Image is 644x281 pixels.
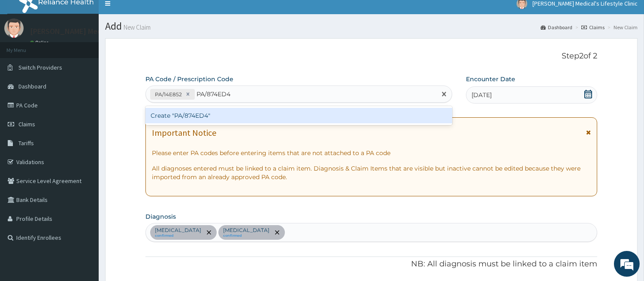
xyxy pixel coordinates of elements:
[18,139,34,147] span: Tariffs
[18,64,62,71] span: Switch Providers
[145,52,597,61] p: Step 2 of 2
[30,40,51,46] a: Online
[155,227,201,234] p: [MEDICAL_DATA]
[145,108,452,123] div: Create "PA/874ED4"
[30,27,170,35] p: [PERSON_NAME] Medical's Lifestyle Clinic
[541,24,572,31] a: Dashboard
[152,149,591,157] p: Please enter PA codes before entering items that are not attached to a PA code
[145,75,233,83] label: PA Code / Prescription Code
[4,18,24,38] img: User Image
[145,212,176,221] label: Diagnosis
[155,234,201,238] small: confirmed
[223,234,269,238] small: confirmed
[273,229,281,236] span: remove selection option
[18,120,35,128] span: Claims
[223,227,269,234] p: [MEDICAL_DATA]
[4,189,163,219] textarea: Type your message and hit 'Enter'
[141,4,161,25] div: Minimize live chat window
[205,229,213,236] span: remove selection option
[50,85,118,172] span: We're online!
[152,89,183,99] div: PA/14E852
[472,91,492,99] span: [DATE]
[152,164,591,181] p: All diagnoses entered must be linked to a claim item. Diagnosis & Claim Items that are visible bu...
[152,128,216,137] h1: Important Notice
[105,21,638,32] h1: Add
[122,24,151,31] small: New Claim
[466,75,515,83] label: Encounter Date
[18,82,46,90] span: Dashboard
[16,43,35,64] img: d_794563401_company_1708531726252_794563401
[145,259,597,270] p: NB: All diagnosis must be linked to a claim item
[581,24,605,31] a: Claims
[605,24,638,31] li: New Claim
[45,48,144,59] div: Chat with us now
